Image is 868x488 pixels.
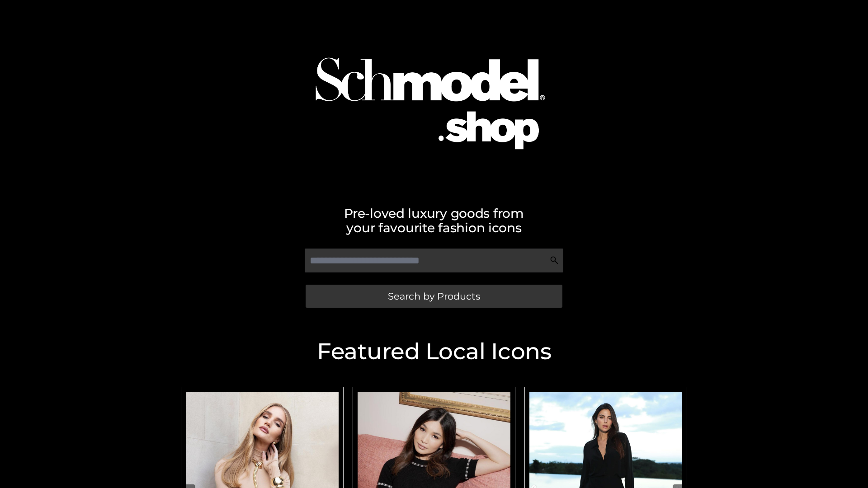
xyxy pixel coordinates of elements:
h2: Featured Local Icons​ [176,340,692,363]
span: Search by Products [388,291,480,301]
h2: Pre-loved luxury goods from your favourite fashion icons [176,206,692,235]
a: Search by Products [306,285,562,308]
img: Search Icon [550,256,559,265]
